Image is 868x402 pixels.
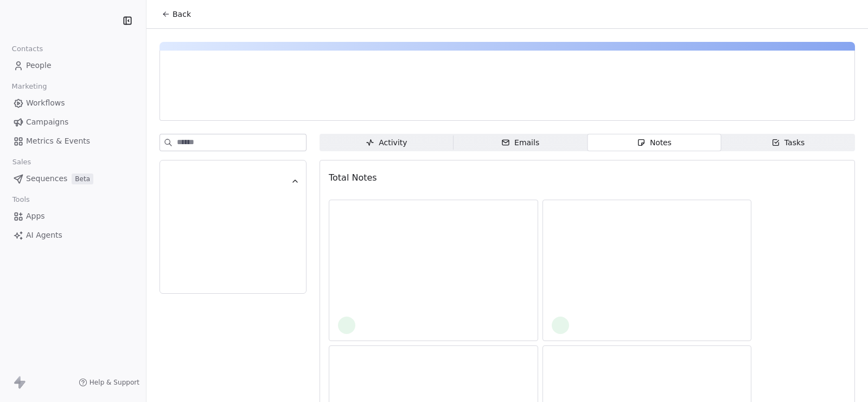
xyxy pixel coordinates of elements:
span: AI Agents [26,230,62,241]
span: Contacts [7,41,48,57]
span: Apps [26,211,45,222]
span: Campaigns [26,116,68,128]
a: Campaigns [9,113,137,131]
a: Help & Support [79,378,139,387]
a: AI Agents [9,226,137,244]
div: Tasks [771,137,805,149]
span: Help & Support [90,378,139,387]
span: Workflows [26,97,65,109]
span: Beta [72,174,93,184]
a: SequencesBeta [9,170,137,188]
a: Metrics & Events [9,132,137,150]
span: Metrics & Events [26,135,90,147]
a: Apps [9,207,137,225]
span: Sequences [26,173,67,184]
a: Workflows [9,94,137,112]
span: Marketing [7,78,52,95]
span: Tools [8,191,34,208]
a: People [9,57,137,75]
span: Back [173,9,191,20]
div: Emails [501,137,539,149]
div: Activity [366,137,407,149]
span: Sales [8,154,36,170]
span: People [26,60,52,71]
button: Back [155,4,197,24]
span: Total Notes [329,172,377,183]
